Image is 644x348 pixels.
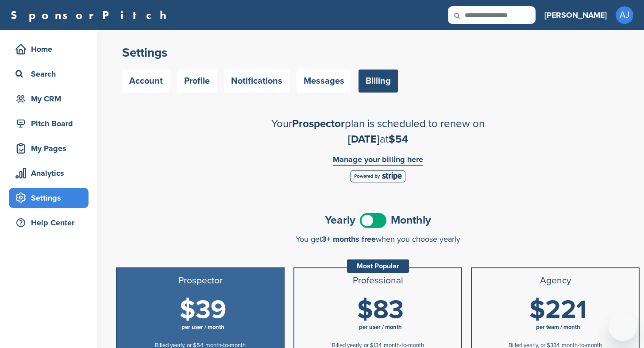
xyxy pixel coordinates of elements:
[333,155,423,166] a: Manage your billing here
[13,165,89,181] div: Analytics
[122,70,170,93] a: Account
[325,215,355,226] span: Yearly
[391,215,431,226] span: Monthly
[389,133,408,146] span: $54
[13,91,89,107] div: My CRM
[544,5,607,25] a: [PERSON_NAME]
[297,70,351,93] a: Messages
[9,163,89,183] a: Analytics
[13,116,89,131] div: Pitch Board
[116,235,640,244] div: You get when you choose yearly
[348,133,380,146] span: [DATE]
[177,70,217,93] a: Profile
[536,324,580,331] span: per team / month
[9,213,89,233] a: Help Center
[13,66,89,82] div: Search
[11,9,172,21] a: SponsorPitch
[13,140,89,156] div: My Pages
[224,70,289,93] a: Notifications
[9,113,89,134] a: Pitch Board
[9,138,89,159] a: My Pages
[475,275,635,286] h3: Agency
[223,116,533,147] h2: Your plan is scheduled to renew on at
[9,64,89,84] a: Search
[359,324,402,331] span: per user / month
[9,39,89,59] a: Home
[120,275,280,286] h3: Prospector
[322,234,376,244] span: 3+ months free
[9,188,89,208] a: Settings
[350,170,405,182] img: Stripe
[13,190,89,206] div: Settings
[347,259,409,273] div: Most Popular
[9,89,89,109] a: My CRM
[298,275,458,286] h3: Professional
[181,324,224,331] span: per user / month
[357,294,404,325] span: $83
[13,41,89,57] div: Home
[13,215,89,231] div: Help Center
[609,313,637,341] iframe: Button to launch messaging window
[544,9,607,21] h3: [PERSON_NAME]
[292,117,345,130] span: Prospector
[122,45,633,61] h2: Settings
[529,294,587,325] span: $221
[180,294,226,325] span: $39
[616,6,633,24] span: AJ
[359,70,398,93] a: Billing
